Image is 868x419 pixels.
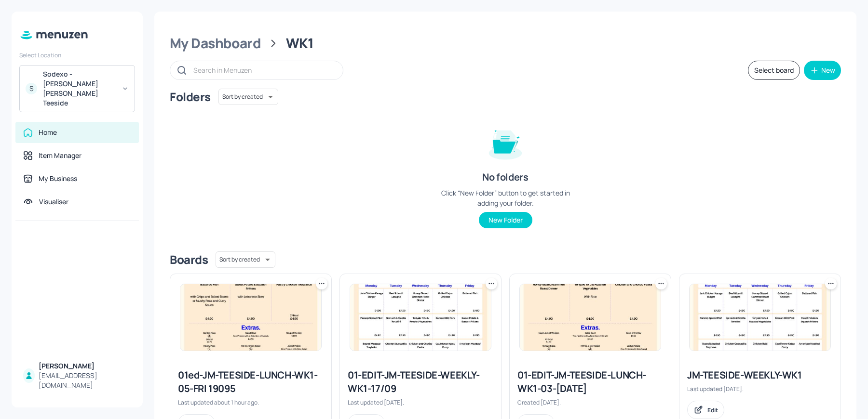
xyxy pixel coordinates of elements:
[348,398,493,406] div: Last updated [DATE].
[348,368,493,395] div: 01-EDIT-JM-TEESIDE-WEEKLY-WK1-17/09
[216,250,275,269] div: Sort by created
[481,118,529,167] img: folder-empty
[520,284,661,351] img: 2025-09-17-1758099641170k31tyexahlo.jpeg
[39,361,131,371] div: [PERSON_NAME]
[479,212,532,228] button: New Folder
[517,368,663,395] div: 01-EDIT-JM-TEESIDE-LUNCH-WK1-03-[DATE]
[178,368,324,395] div: 01ed-JM-TEESIDE-LUNCH-WK1-05-FRI 19095
[482,170,528,184] div: No folders
[170,252,208,267] div: Boards
[687,368,833,382] div: JM-TEESIDE-WEEKLY-WK1
[180,284,321,351] img: 2025-09-18-1758202254786ail4gxphb.jpeg
[39,197,68,207] div: Visualiser
[804,61,841,80] button: New
[39,128,57,137] div: Home
[26,83,37,94] div: S
[433,188,578,208] div: Click “New Folder” button to get started in adding your folder.
[687,385,833,393] div: Last updated [DATE].
[350,284,491,351] img: 2025-09-17-1758101127035v9pt4dfz05.jpeg
[218,87,278,106] div: Sort by created
[43,69,116,108] div: Sodexo - [PERSON_NAME] [PERSON_NAME] Teeside
[39,151,81,160] div: Item Manager
[690,284,830,351] img: 2025-09-15-17579398326155yveigcnbm4.jpeg
[748,61,800,80] button: Select board
[193,63,333,77] input: Search in Menuzen
[39,174,77,183] div: My Business
[170,89,211,105] div: Folders
[286,35,314,52] div: WK1
[170,35,261,52] div: My Dashboard
[821,67,835,74] div: New
[517,398,663,406] div: Created [DATE].
[707,406,718,414] div: Edit
[19,51,135,59] div: Select Location
[178,398,324,406] div: Last updated about 1 hour ago.
[39,371,131,390] div: [EMAIL_ADDRESS][DOMAIN_NAME]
